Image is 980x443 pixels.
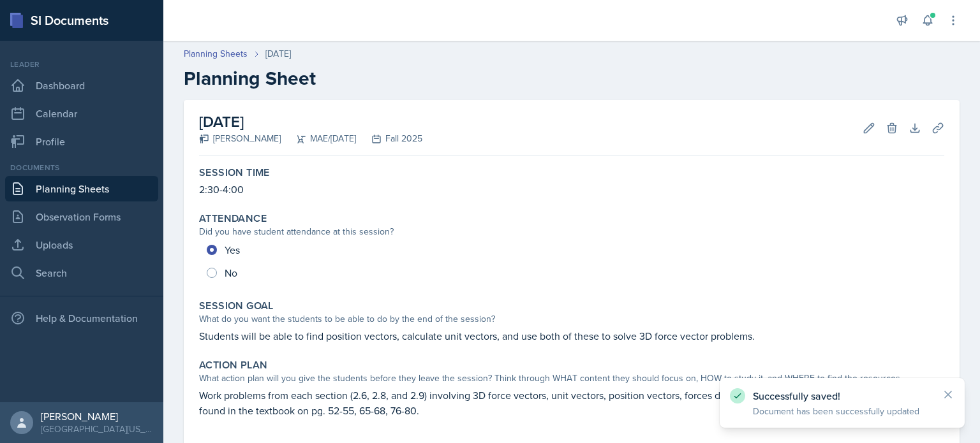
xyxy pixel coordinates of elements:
[199,388,944,418] p: Work problems from each section (2.6, 2.8, and 2.9) involving 3D force vectors, unit vectors, pos...
[5,204,158,229] a: Observation Forms
[41,410,153,423] div: [PERSON_NAME]
[5,260,158,286] a: Search
[356,132,422,145] div: Fall 2025
[199,328,944,344] p: Students will be able to find position vectors, calculate unit vectors, and use both of these to ...
[199,300,274,312] label: Session Goal
[5,162,158,173] div: Documents
[5,176,158,201] a: Planning Sheets
[199,212,267,225] label: Attendance
[199,312,944,326] div: What do you want the students to be able to do by the end of the session?
[199,132,281,145] div: [PERSON_NAME]
[753,405,932,418] p: Document has been successfully updated
[199,182,944,197] p: 2:30-4:00
[199,372,944,385] div: What action plan will you give the students before they leave the session? Think through WHAT con...
[199,359,267,372] label: Action Plan
[199,166,270,179] label: Session Time
[753,389,932,402] p: Successfully saved!
[265,47,291,61] div: [DATE]
[281,132,356,145] div: MAE/[DATE]
[5,59,158,70] div: Leader
[5,232,158,258] a: Uploads
[41,423,153,435] div: [GEOGRAPHIC_DATA][US_STATE] in [GEOGRAPHIC_DATA]
[184,47,248,61] a: Planning Sheets
[5,73,158,98] a: Dashboard
[5,305,158,331] div: Help & Documentation
[5,101,158,126] a: Calendar
[199,110,422,133] h2: [DATE]
[184,67,960,90] h2: Planning Sheet
[199,225,944,238] div: Did you have student attendance at this session?
[5,129,158,154] a: Profile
